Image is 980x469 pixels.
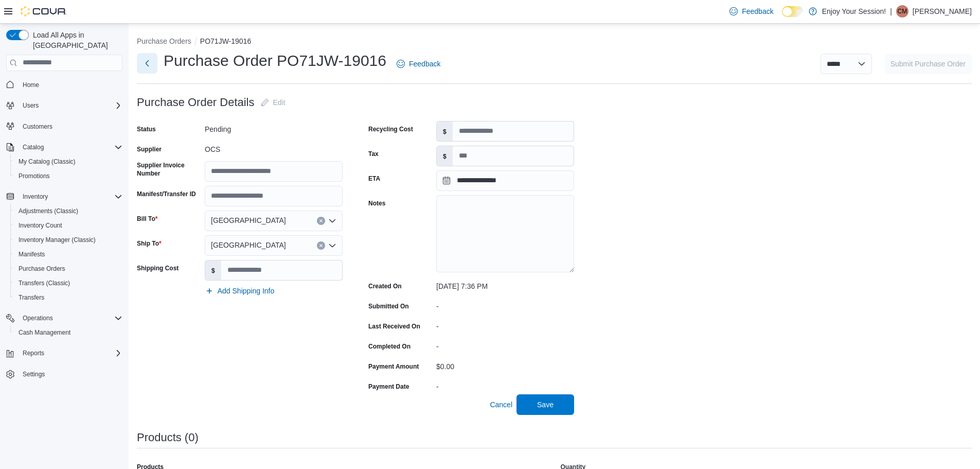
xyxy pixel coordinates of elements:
h3: Purchase Order Details [137,96,255,109]
span: Adjustments (Classic) [14,205,122,217]
button: Dismiss toast [951,424,964,436]
span: Manifests [19,250,45,258]
button: Adjustments (Classic) [10,204,127,218]
button: Add Shipping Info [201,281,279,301]
button: Users [19,99,43,112]
button: Transfers [10,290,127,305]
span: Customers [23,123,52,131]
label: Payment Amount [368,362,419,371]
a: Transfers (Classic) [14,277,74,289]
span: [GEOGRAPHIC_DATA] [211,239,286,251]
span: Operations [23,314,53,322]
nav: An example of EuiBreadcrumbs [137,36,972,48]
span: Users [19,99,122,112]
button: Settings [2,367,127,381]
span: Transfers (Classic) [14,277,122,289]
a: Settings [19,368,49,380]
nav: Complex example [6,73,122,409]
span: Operations [19,312,122,324]
button: Catalog [19,141,48,153]
button: Cancel [486,394,516,415]
div: Christina Mitchell [896,5,908,18]
label: $ [437,146,453,166]
span: Promotions [14,170,122,182]
span: CM [898,5,907,18]
button: Cash Management [10,325,127,340]
span: Inventory [19,190,122,203]
input: Dark Mode [782,6,804,17]
p: | [890,5,892,18]
span: Transfers [14,291,122,304]
span: Home [23,81,39,89]
span: My Catalog (Classic) [19,158,76,166]
div: - [436,298,574,310]
span: Inventory [23,193,48,201]
span: Inventory Manager (Classic) [14,234,122,246]
p: Enjoy Your Session! [822,5,886,18]
a: Home [19,79,43,91]
button: Clear input [317,217,325,225]
button: Customers [2,119,127,134]
span: [GEOGRAPHIC_DATA] [211,214,286,227]
button: PO71JW-19016 [200,37,251,45]
span: Transfers [19,293,44,302]
label: Tax [368,150,379,158]
span: Transfers (Classic) [19,279,70,287]
a: Inventory Count [14,219,66,232]
div: Pending [205,121,343,133]
span: Feedback [409,59,440,69]
button: Purchase Orders [137,37,191,45]
span: Submit Purchase Order [890,59,966,69]
a: Cash Management [14,326,75,339]
label: Submitted On [368,302,409,310]
div: $0.00 [436,358,574,371]
button: Edit [257,92,290,113]
span: Reports [23,349,44,357]
span: Purchase Orders [19,265,65,273]
img: Cova [21,6,67,16]
span: Load All Apps in [GEOGRAPHIC_DATA] [29,30,122,50]
button: Inventory Manager (Classic) [10,233,127,247]
button: Open list of options [328,241,336,250]
div: [DATE] 7:36 PM [436,278,574,290]
span: Settings [19,368,122,380]
span: Cash Management [14,326,122,339]
label: Created On [368,282,402,290]
span: My Catalog (Classic) [14,155,122,168]
label: Ship To [137,239,162,248]
span: Promotions [19,172,50,180]
button: Next [137,53,157,74]
div: OCS [205,141,343,153]
button: Clear input [317,241,325,250]
span: Save [537,399,554,410]
span: Inventory Manager (Classic) [19,236,96,244]
span: Feedback [742,6,773,16]
button: My Catalog (Classic) [10,154,127,169]
label: Supplier [137,145,162,153]
h3: Products (0) [137,431,199,444]
div: - [436,378,574,391]
a: Purchase Orders [14,263,69,275]
div: - [436,318,574,331]
label: $ [437,121,453,141]
button: Submit Purchase Order [884,54,972,74]
span: Users [23,101,39,110]
label: Recycling Cost [368,125,413,133]
span: Home [19,78,122,91]
button: Catalog [2,140,127,154]
span: Inventory Count [14,219,122,232]
button: Save [516,394,574,415]
span: Settings [23,370,45,378]
span: Successful [815,424,859,436]
label: Bill To [137,215,157,223]
span: Edit [273,97,286,108]
button: Transfers (Classic) [10,276,127,290]
span: Customers [19,120,122,133]
label: Completed On [368,342,411,351]
span: Adjustments (Classic) [19,207,78,215]
span: Cancel [490,399,512,410]
a: Feedback [393,54,444,74]
div: Notification [815,424,964,436]
button: Users [2,98,127,113]
div: Purchase Order Created [815,440,964,453]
